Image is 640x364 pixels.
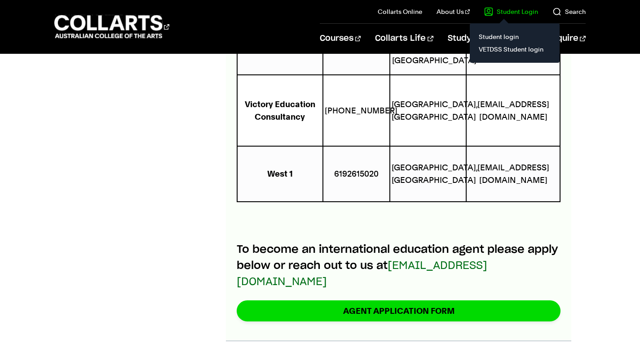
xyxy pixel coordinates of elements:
[245,100,315,121] strong: Victory Education Consultancy
[323,75,390,146] td: [PHONE_NUMBER]
[390,75,466,146] td: [GEOGRAPHIC_DATA], [GEOGRAPHIC_DATA]
[484,7,538,16] a: Student Login
[477,43,552,56] a: VETDSS Student login
[477,30,552,43] a: Student login
[237,300,561,321] a: AGENT APPLICATION FORM
[378,7,422,16] a: Collarts Online
[466,146,560,202] td: [EMAIL_ADDRESS][DOMAIN_NAME]
[375,24,433,53] a: Collarts Life
[547,24,586,53] a: Enquire
[267,169,293,178] strong: West 1
[320,24,361,53] a: Courses
[448,24,532,53] a: Study Information
[237,242,561,290] h6: To become an international education agent please apply below or reach out to us at
[54,14,169,39] div: Go to homepage
[437,7,470,16] a: About Us
[323,146,390,202] td: 6192615020
[466,75,560,146] td: [EMAIL_ADDRESS][DOMAIN_NAME]
[552,7,586,16] a: Search
[390,146,466,202] td: [GEOGRAPHIC_DATA], [GEOGRAPHIC_DATA]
